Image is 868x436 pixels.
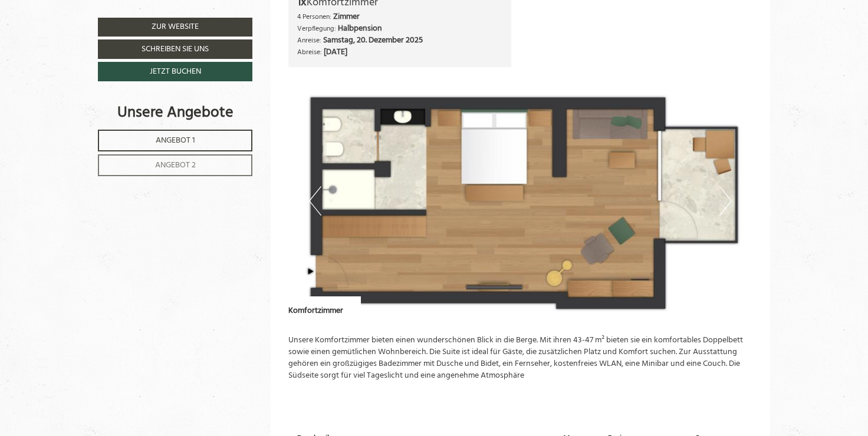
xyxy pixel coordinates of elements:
[323,34,423,47] b: Samstag, 20. Dezember 2025
[155,158,196,172] span: Angebot 2
[288,296,361,317] div: Komfortzimmer
[18,54,162,61] small: 09:56
[297,47,322,58] small: Abreise:
[288,335,753,382] p: Unsere Komfortzimmer bieten einen wunderschönen Blick in die Berge. Mit ihren 43-47 m² bieten sie...
[719,186,732,216] button: Next
[297,11,331,22] small: 4 Personen:
[9,31,167,63] div: Guten Tag, wie können wir Ihnen helfen?
[288,85,753,317] img: image
[297,35,321,46] small: Anreise:
[98,39,252,59] a: Schreiben Sie uns
[98,62,252,81] a: Jetzt buchen
[309,186,321,216] button: Previous
[98,102,252,124] div: Unsere Angebote
[324,45,347,59] b: [DATE]
[156,134,195,147] span: Angebot 1
[297,23,336,34] small: Verpflegung:
[18,34,162,42] div: Berghotel Ratschings
[98,18,252,37] a: Zur Website
[333,10,360,24] b: Zimmer
[401,312,465,331] button: Senden
[213,9,251,27] div: [DATE]
[338,22,382,35] b: Halbpension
